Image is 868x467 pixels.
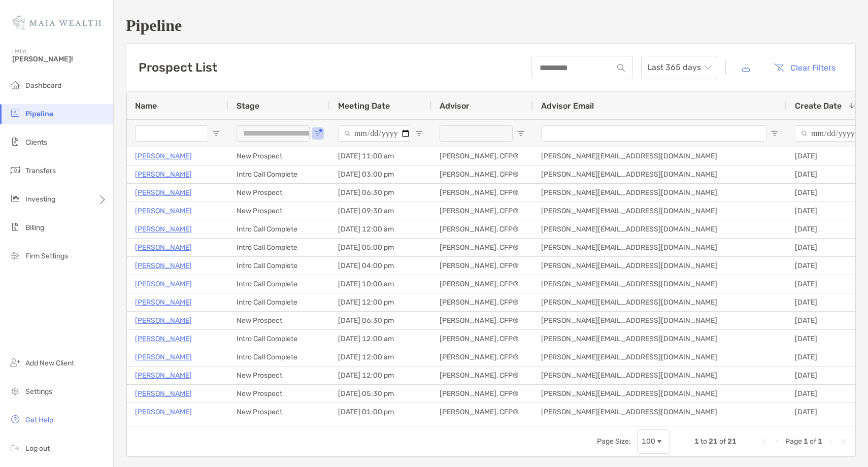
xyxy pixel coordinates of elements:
[135,424,192,437] a: [PERSON_NAME]
[431,330,533,348] div: [PERSON_NAME], CFP®
[338,101,390,111] span: Meeting Date
[330,330,431,348] div: [DATE] 12:00 am
[135,186,192,199] a: [PERSON_NAME]
[533,385,787,403] div: [PERSON_NAME][EMAIL_ADDRESS][DOMAIN_NAME]
[135,278,192,290] p: [PERSON_NAME]
[9,192,21,205] img: investing icon
[330,239,431,256] div: [DATE] 05:00 pm
[25,444,50,453] span: Log out
[9,385,21,397] img: settings icon
[9,356,21,369] img: add_new_client icon
[228,257,330,275] div: Intro Call Complete
[431,165,533,183] div: [PERSON_NAME], CFP®
[533,366,787,384] div: [PERSON_NAME][EMAIL_ADDRESS][DOMAIN_NAME]
[694,437,699,446] span: 1
[25,387,52,396] span: Settings
[330,366,431,384] div: [DATE] 12:00 pm
[135,259,192,272] p: [PERSON_NAME]
[597,437,631,446] div: Page Size:
[228,202,330,220] div: New Prospect
[228,403,330,421] div: New Prospect
[9,221,21,233] img: billing icon
[228,312,330,329] div: New Prospect
[330,147,431,165] div: [DATE] 11:00 am
[25,252,68,260] span: Firm Settings
[228,385,330,403] div: New Prospect
[431,147,533,165] div: [PERSON_NAME], CFP®
[617,64,625,72] img: input icon
[330,257,431,275] div: [DATE] 04:00 pm
[135,387,192,400] a: [PERSON_NAME]
[330,421,431,439] div: [DATE] 12:00 am
[533,165,787,183] div: [PERSON_NAME][EMAIL_ADDRESS][DOMAIN_NAME]
[25,195,55,204] span: Investing
[135,369,192,382] p: [PERSON_NAME]
[431,275,533,293] div: [PERSON_NAME], CFP®
[533,239,787,256] div: [PERSON_NAME][EMAIL_ADDRESS][DOMAIN_NAME]
[135,314,192,327] a: [PERSON_NAME]
[135,223,192,236] a: [PERSON_NAME]
[727,437,737,446] span: 21
[9,107,21,119] img: pipeline icon
[9,164,21,176] img: transfers icon
[135,150,192,162] p: [PERSON_NAME]
[761,438,769,446] div: First Page
[330,202,431,220] div: [DATE] 09:30 am
[533,184,787,202] div: [PERSON_NAME][EMAIL_ADDRESS][DOMAIN_NAME]
[785,437,802,446] span: Page
[228,184,330,202] div: New Prospect
[533,147,787,165] div: [PERSON_NAME][EMAIL_ADDRESS][DOMAIN_NAME]
[431,403,533,421] div: [PERSON_NAME], CFP®
[135,296,192,309] a: [PERSON_NAME]
[839,438,847,446] div: Last Page
[431,257,533,275] div: [PERSON_NAME], CFP®
[533,275,787,293] div: [PERSON_NAME][EMAIL_ADDRESS][DOMAIN_NAME]
[228,275,330,293] div: Intro Call Complete
[804,437,808,446] span: 1
[25,416,53,424] span: Get Help
[431,184,533,202] div: [PERSON_NAME], CFP®
[135,351,192,363] a: [PERSON_NAME]
[533,348,787,366] div: [PERSON_NAME][EMAIL_ADDRESS][DOMAIN_NAME]
[773,438,781,446] div: Previous Page
[431,312,533,329] div: [PERSON_NAME], CFP®
[719,437,726,446] span: of
[9,413,21,425] img: get-help icon
[795,125,868,142] input: Create Date Filter Input
[533,421,787,439] div: [PERSON_NAME][EMAIL_ADDRESS][DOMAIN_NAME]
[25,166,56,175] span: Transfers
[12,55,107,63] span: [PERSON_NAME]!
[637,429,670,454] div: Page Size
[135,168,192,181] a: [PERSON_NAME]
[766,56,843,79] button: Clear Filters
[431,366,533,384] div: [PERSON_NAME], CFP®
[9,136,21,148] img: clients icon
[139,60,217,75] h3: Prospect List
[330,293,431,311] div: [DATE] 12:00 pm
[533,403,787,421] div: [PERSON_NAME][EMAIL_ADDRESS][DOMAIN_NAME]
[135,332,192,345] a: [PERSON_NAME]
[330,220,431,238] div: [DATE] 12:00 am
[771,129,779,138] button: Open Filter Menu
[330,312,431,329] div: [DATE] 06:30 pm
[135,241,192,254] a: [PERSON_NAME]
[533,293,787,311] div: [PERSON_NAME][EMAIL_ADDRESS][DOMAIN_NAME]
[541,101,594,111] span: Advisor Email
[810,437,816,446] span: of
[135,406,192,418] a: [PERSON_NAME]
[25,359,74,368] span: Add New Client
[330,165,431,183] div: [DATE] 03:00 pm
[431,202,533,220] div: [PERSON_NAME], CFP®
[647,56,711,79] span: Last 365 days
[314,129,322,138] button: Open Filter Menu
[533,257,787,275] div: [PERSON_NAME][EMAIL_ADDRESS][DOMAIN_NAME]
